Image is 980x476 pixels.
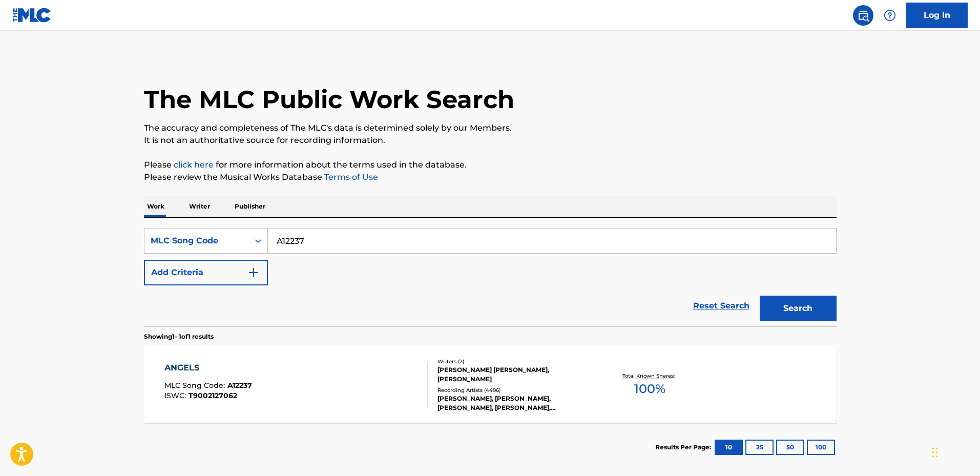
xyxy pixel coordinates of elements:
[144,84,514,115] h1: The MLC Public Work Search
[437,394,592,412] div: [PERSON_NAME], [PERSON_NAME], [PERSON_NAME], [PERSON_NAME], [PERSON_NAME]
[247,266,260,279] img: 9d2ae6d4665cec9f34b9.svg
[929,427,980,476] iframe: Chat Widget
[437,386,592,394] div: Recording Artists ( 4496 )
[186,196,213,217] p: Writer
[144,159,837,171] p: Please for more information about the terms used in the database.
[853,5,873,26] a: Public Search
[437,365,592,384] div: [PERSON_NAME] [PERSON_NAME], [PERSON_NAME]
[12,8,52,23] img: MLC Logo
[622,372,677,380] p: Total Known Shares:
[688,295,755,317] a: Reset Search
[760,296,837,321] button: Search
[880,5,900,26] div: Help
[634,380,665,398] span: 100 %
[144,228,837,326] form: Search Form
[144,171,837,183] p: Please review the Musical Works Database
[655,443,714,452] p: Results Per Page:
[745,440,774,455] button: 25
[906,3,968,28] a: Log In
[144,196,168,217] p: Work
[164,381,227,390] span: MLC Song Code :
[232,196,268,217] p: Publisher
[884,9,896,22] img: help
[227,381,252,390] span: A12237
[857,9,869,22] img: search
[151,235,243,247] div: MLC Song Code
[715,440,743,455] button: 10
[174,160,214,170] a: click here
[322,172,378,182] a: Terms of Use
[144,134,837,147] p: It is not an authoritative source for recording information.
[144,332,214,341] p: Showing 1 - 1 of 1 results
[164,362,252,374] div: ANGELS
[144,346,837,423] a: ANGELSMLC Song Code:A12237ISWC:T9002127062Writers (2)[PERSON_NAME] [PERSON_NAME], [PERSON_NAME]Re...
[807,440,835,455] button: 100
[164,391,189,400] span: ISWC :
[144,260,268,285] button: Add Criteria
[144,122,837,134] p: The accuracy and completeness of The MLC's data is determined solely by our Members.
[437,358,592,365] div: Writers ( 2 )
[932,437,938,468] div: Drag
[776,440,804,455] button: 50
[189,391,237,400] span: T9002127062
